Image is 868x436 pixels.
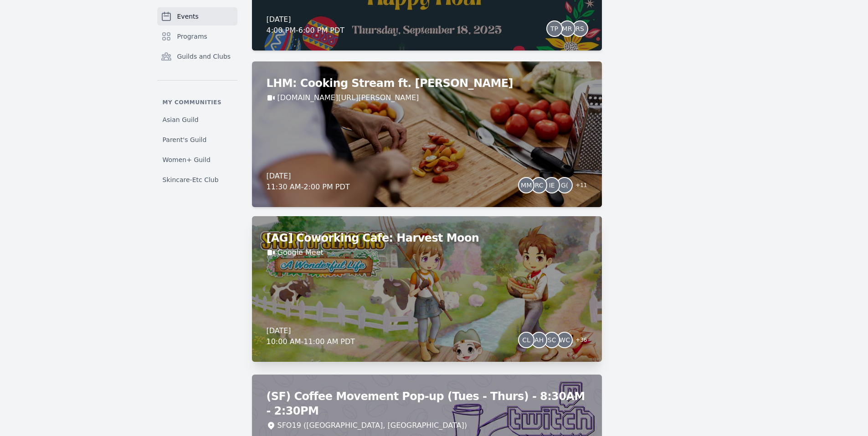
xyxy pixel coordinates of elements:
[562,25,572,32] span: MR
[561,182,568,188] span: G(
[157,47,237,66] a: Guilds and Clubs
[522,337,530,343] span: CL
[157,27,237,46] a: Programs
[267,171,350,193] div: [DATE] 11:30 AM - 2:00 PM PDT
[267,14,345,36] div: [DATE] 4:00 PM - 6:00 PM PDT
[549,182,555,188] span: IE
[267,325,355,347] div: [DATE] 10:00 AM - 11:00 AM PDT
[550,25,558,32] span: TP
[521,182,532,188] span: MM
[157,112,237,128] a: Asian Guild
[177,32,207,41] span: Programs
[163,115,199,124] span: Asian Guild
[277,420,467,431] div: SFO19 ([GEOGRAPHIC_DATA], [GEOGRAPHIC_DATA])
[575,25,584,32] span: RS
[277,247,324,258] a: Google Meet
[535,182,544,188] span: RC
[267,76,587,91] h2: LHM: Cooking Stream ft. [PERSON_NAME]
[534,337,544,343] span: AH
[267,231,587,245] h2: [AG] Coworking Cafe: Harvest Moon
[177,52,231,61] span: Guilds and Clubs
[157,132,237,148] a: Parent's Guild
[177,12,199,21] span: Events
[267,389,587,418] h2: (SF) Coffee Movement Pop-up (Tues - Thurs) - 8:30AM - 2:30PM
[570,180,587,193] span: + 11
[570,335,587,347] span: + 36
[559,337,570,343] span: WC
[277,92,419,103] a: [DOMAIN_NAME][URL][PERSON_NAME]
[163,135,207,144] span: Parent's Guild
[157,99,237,106] p: My communities
[252,216,602,362] a: [AG] Coworking Cafe: Harvest MoonGoogle Meet[DATE]10:00 AM-11:00 AM PDTCLAHSCWC+36
[252,61,602,207] a: LHM: Cooking Stream ft. [PERSON_NAME][DOMAIN_NAME][URL][PERSON_NAME][DATE]11:30 AM-2:00 PM PDTMMR...
[157,7,237,188] nav: Sidebar
[548,337,556,343] span: SC
[157,7,237,25] a: Events
[157,172,237,188] a: Skincare-Etc Club
[157,152,237,168] a: Women+ Guild
[163,175,219,184] span: Skincare-Etc Club
[163,155,211,164] span: Women+ Guild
